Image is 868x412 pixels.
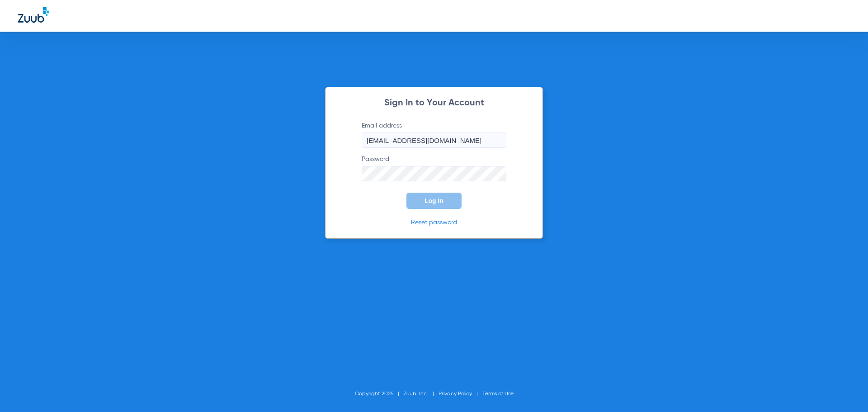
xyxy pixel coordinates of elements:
[406,193,462,209] button: Log In
[404,389,439,398] li: Zuub, Inc.
[18,7,49,23] img: Zuub Logo
[482,391,514,397] a: Terms of Use
[362,166,506,181] input: Password
[362,133,506,148] input: Email address
[348,99,520,108] h2: Sign In to Your Account
[362,121,506,148] label: Email address
[411,219,457,226] a: Reset password
[425,197,443,204] span: Log In
[355,389,404,398] li: Copyright 2025
[439,391,472,397] a: Privacy Policy
[362,155,506,181] label: Password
